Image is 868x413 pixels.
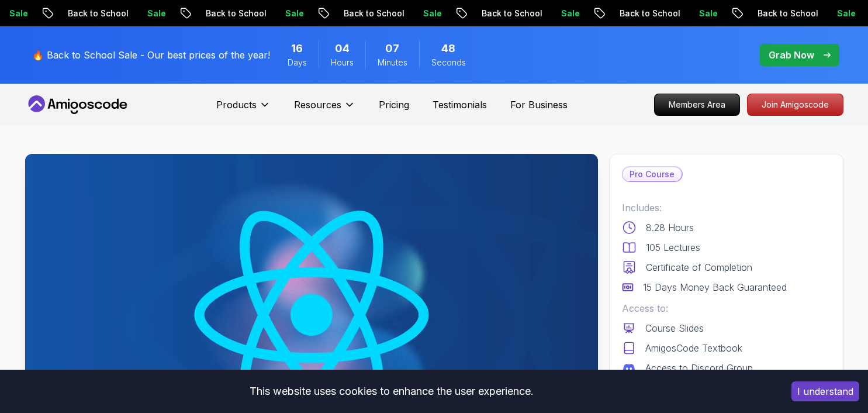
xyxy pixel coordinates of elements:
span: Seconds [431,57,466,68]
a: Join Amigoscode [747,94,843,116]
p: Sale [272,8,310,19]
span: Minutes [378,57,407,68]
p: 🔥 Back to School Sale - Our best prices of the year! [32,48,270,62]
p: Sale [824,8,862,19]
p: Back to School [331,8,410,19]
p: Grab Now [769,48,814,62]
span: 16 Days [291,40,303,57]
p: Back to School [607,8,686,19]
div: This website uses cookies to enhance the user experience. [9,378,774,404]
p: Sale [410,8,448,19]
span: 7 Minutes [385,40,399,57]
span: Days [288,57,307,68]
p: 8.28 Hours [646,221,694,235]
a: Pricing [379,98,409,112]
a: Testimonials [433,98,487,112]
p: Back to School [745,8,824,19]
button: Products [216,98,271,121]
p: Sale [548,8,586,19]
p: Resources [294,98,341,112]
p: Sale [686,8,724,19]
button: Resources [294,98,355,121]
button: Accept cookies [791,381,859,401]
p: 105 Lectures [646,240,700,254]
p: Access to Discord Group [645,361,753,375]
span: 4 Hours [335,40,350,57]
span: 48 Seconds [441,40,455,57]
p: Includes: [622,201,831,215]
p: Back to School [55,8,134,19]
p: Pro Course [623,167,682,181]
p: Access to: [622,301,831,315]
p: Sale [134,8,172,19]
p: 15 Days Money Back Guaranteed [643,280,787,294]
p: Back to School [469,8,548,19]
p: Join Amigoscode [748,94,843,115]
p: Certificate of Completion [646,260,752,274]
a: For Business [510,98,568,112]
p: AmigosCode Textbook [645,341,742,355]
p: Products [216,98,257,112]
p: Course Slides [645,321,704,335]
a: Members Area [654,94,740,116]
span: Hours [331,57,354,68]
p: Back to School [193,8,272,19]
p: Members Area [655,94,739,115]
